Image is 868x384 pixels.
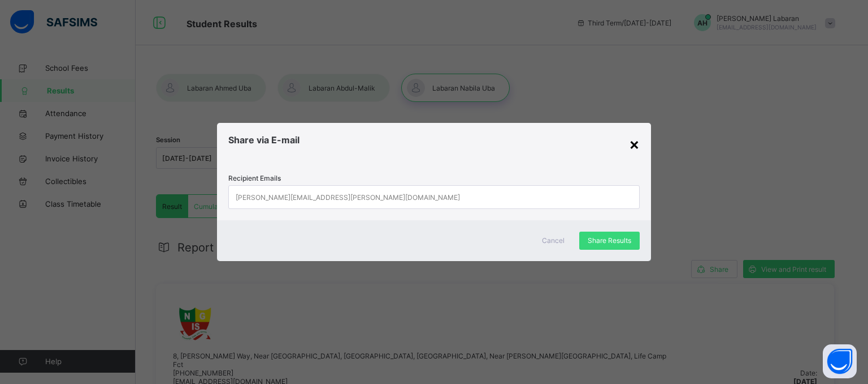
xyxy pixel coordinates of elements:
div: × [629,134,640,153]
span: Cancel [542,236,565,245]
span: Share via E-mail [228,134,300,146]
div: [PERSON_NAME][EMAIL_ADDRESS][PERSON_NAME][DOMAIN_NAME] [236,186,460,208]
span: Recipient Emails [228,174,281,182]
span: Share Results [588,236,631,245]
button: Open asap [823,344,857,378]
